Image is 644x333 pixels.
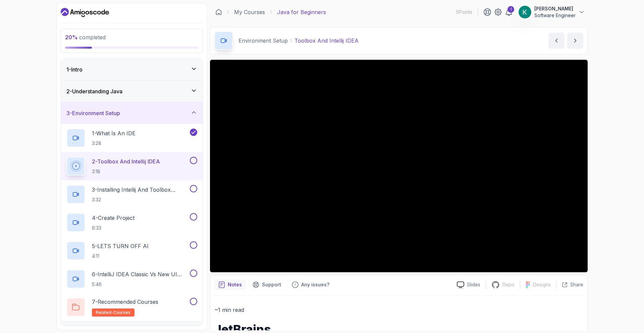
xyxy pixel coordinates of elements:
button: Support button [249,279,285,290]
button: 6-IntelliJ IDEA Classic Vs New UI (User Interface)5:46 [66,270,197,288]
p: Support [262,281,281,288]
a: My Courses [234,8,265,16]
img: user profile image [519,6,531,18]
p: Any issues? [301,281,329,288]
button: 4-Create Project6:33 [66,213,197,232]
p: 4 - Create Project [92,214,135,222]
button: 7-Recommended Coursesrelated-courses [66,298,197,317]
p: 6 - IntelliJ IDEA Classic Vs New UI (User Interface) [92,270,189,278]
p: 3:28 [92,140,136,147]
span: related-courses [96,310,130,315]
a: 1 [505,8,513,16]
button: 1-Intro [61,59,203,80]
p: Environment Setup [238,37,288,45]
p: ~1 min read [214,305,583,315]
button: next content [567,33,583,49]
a: Dashboard [61,7,109,18]
a: Dashboard [215,9,222,15]
p: [PERSON_NAME] [534,5,576,12]
button: Feedback button [288,279,333,290]
p: 4:11 [92,253,149,259]
p: Designs [533,281,551,288]
p: 3 - Installing Intellij And Toolbox Configuration [92,186,189,194]
p: 3:18 [92,168,160,175]
button: notes button [214,279,246,290]
button: previous content [548,33,565,49]
p: Notes [228,281,242,288]
p: Share [570,281,583,288]
p: 7 - Recommended Courses [92,298,158,306]
p: 2 - Toolbox And Intellij IDEA [92,157,160,165]
p: Repo [502,281,515,288]
button: 1-What Is An IDE3:28 [66,129,197,147]
p: 1 - What Is An IDE [92,129,136,137]
p: Software Engineer [534,12,576,19]
h3: 2 - Understanding Java [66,87,122,95]
button: 2-Understanding Java [61,81,203,102]
p: Java for Beginners [277,8,326,16]
p: Toolbox And Intellij IDEA [294,37,359,45]
p: 6:33 [92,225,135,231]
button: 2-Toolbox And Intellij IDEA3:18 [66,157,197,176]
h3: 3 - Environment Setup [66,109,120,117]
h3: 1 - Intro [66,65,83,74]
iframe: 2 - Toolbox and Intellij [210,60,588,272]
p: 5 - LETS TURN OFF AI [92,242,149,250]
span: completed [65,34,106,41]
p: 5:46 [92,281,189,288]
button: Share [556,281,583,288]
p: 0 Points [456,9,472,15]
a: Slides [451,281,486,288]
button: 3-Installing Intellij And Toolbox Configuration3:32 [66,185,197,204]
button: 5-LETS TURN OFF AI4:11 [66,241,197,260]
button: 3-Environment Setup [61,102,203,124]
button: user profile image[PERSON_NAME]Software Engineer [518,5,585,19]
div: 1 [507,6,514,13]
p: Slides [467,281,480,288]
span: 20 % [65,34,78,41]
p: 3:32 [92,196,189,203]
